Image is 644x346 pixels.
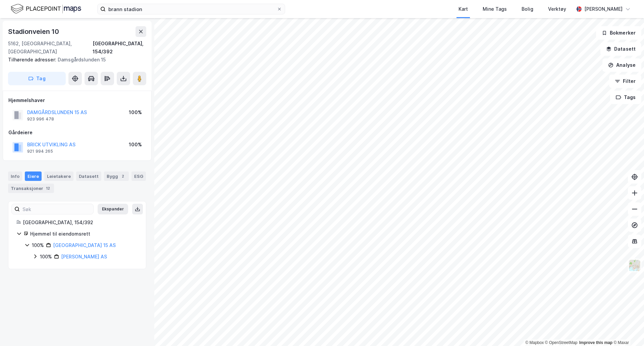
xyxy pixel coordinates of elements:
div: [GEOGRAPHIC_DATA], 154/392 [93,40,146,56]
div: Leietakere [44,171,73,181]
button: Ekspander [98,204,128,214]
div: [GEOGRAPHIC_DATA], 154/392 [23,218,138,227]
span: Tilhørende adresser: [8,57,58,62]
div: Bolig [522,5,533,13]
div: 923 996 478 [27,116,54,122]
div: Bygg [104,171,129,181]
img: logo.f888ab2527a4732fd821a326f86c7f29.svg [11,3,81,15]
div: 100% [40,253,52,261]
div: Datasett [76,171,101,181]
div: Hjemmelshaver [8,96,146,104]
div: 2 [119,173,126,180]
div: 100% [129,108,142,116]
div: Gårdeiere [8,129,146,137]
div: Kontrollprogram for chat [610,314,644,346]
div: Damsgårdslunden 15 [8,56,141,64]
input: Søk på adresse, matrikkel, gårdeiere, leietakere eller personer [106,4,277,14]
div: Kart [459,5,468,13]
button: Datasett [600,42,641,56]
button: Filter [609,75,641,88]
button: Analyse [602,58,641,72]
div: Transaksjoner [8,184,54,193]
a: [PERSON_NAME] AS [61,254,107,259]
div: ESG [131,171,146,181]
div: [PERSON_NAME] [584,5,623,13]
a: Improve this map [579,340,612,345]
img: Z [628,259,641,272]
a: Mapbox [525,340,544,345]
div: 100% [32,241,44,249]
a: OpenStreetMap [545,340,578,345]
div: 5162, [GEOGRAPHIC_DATA], [GEOGRAPHIC_DATA] [8,40,93,56]
button: Bokmerker [596,26,641,40]
div: 921 994 265 [27,149,53,154]
input: Søk [20,204,93,214]
div: 100% [129,141,142,149]
a: [GEOGRAPHIC_DATA] 15 AS [53,242,116,248]
button: Tags [610,91,641,104]
div: Stadionveien 10 [8,26,60,37]
div: Eiere [25,171,42,181]
div: Verktøy [548,5,566,13]
iframe: Chat Widget [610,314,644,346]
div: Info [8,171,22,181]
div: 12 [45,185,51,192]
button: Tag [8,72,66,85]
div: Mine Tags [483,5,507,13]
div: Hjemmel til eiendomsrett [30,230,138,238]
